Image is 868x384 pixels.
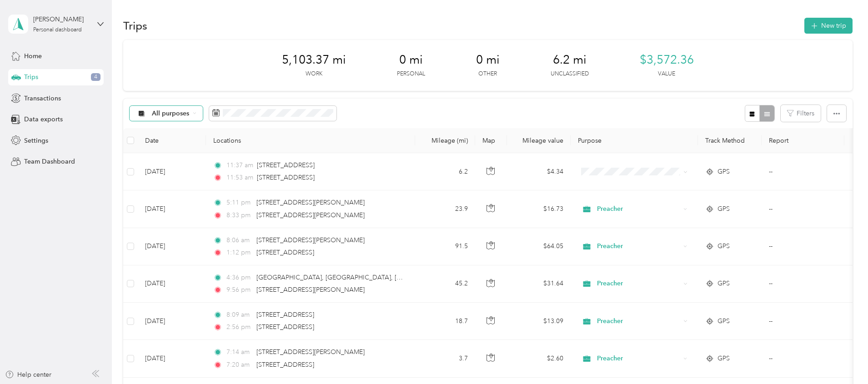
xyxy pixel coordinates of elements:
span: 1:12 pm [226,248,252,258]
span: GPS [717,204,730,214]
span: [STREET_ADDRESS][PERSON_NAME] [256,348,365,356]
span: [STREET_ADDRESS][PERSON_NAME] [256,286,365,294]
th: Mileage value [507,128,571,153]
span: 7:20 am [226,360,252,370]
span: Transactions [24,94,61,103]
span: Trips [24,72,38,82]
div: [PERSON_NAME] [33,15,90,24]
h1: Trips [123,21,147,30]
span: Preacher [597,204,680,214]
th: Purpose [571,128,698,153]
p: Other [478,70,497,78]
td: 45.2 [415,265,475,303]
span: 2:56 pm [226,322,252,332]
button: Help center [5,370,51,379]
td: -- [762,153,844,190]
span: [STREET_ADDRESS] [256,323,314,331]
td: [DATE] [138,340,206,377]
span: 4:36 pm [226,273,252,283]
td: [DATE] [138,265,206,303]
td: 6.2 [415,153,475,190]
td: -- [762,303,844,340]
td: [DATE] [138,190,206,228]
th: Date [138,128,206,153]
span: [GEOGRAPHIC_DATA], [GEOGRAPHIC_DATA], [GEOGRAPHIC_DATA] [256,274,460,281]
span: Preacher [597,316,680,326]
span: Preacher [597,279,680,289]
td: $2.60 [507,340,571,377]
span: 7:14 am [226,347,252,357]
td: -- [762,265,844,303]
span: [STREET_ADDRESS][PERSON_NAME] [256,211,365,219]
span: Preacher [597,241,680,251]
p: Work [306,70,322,78]
td: 23.9 [415,190,475,228]
span: Team Dashboard [24,157,75,166]
p: Unclassified [551,70,589,78]
td: [DATE] [138,228,206,265]
span: 0 mi [476,53,500,67]
span: 0 mi [399,53,423,67]
span: GPS [717,241,730,251]
span: 6.2 mi [553,53,587,67]
button: Filters [781,105,821,122]
span: [STREET_ADDRESS] [257,174,315,181]
span: [STREET_ADDRESS][PERSON_NAME] [256,199,365,206]
span: Data exports [24,115,63,124]
span: 4 [91,73,100,81]
p: Value [658,70,675,78]
td: -- [762,228,844,265]
td: 3.7 [415,340,475,377]
th: Track Method [698,128,762,153]
span: Preacher [597,354,680,364]
span: [STREET_ADDRESS] [257,161,315,169]
span: GPS [717,167,730,177]
span: 11:37 am [226,160,253,170]
span: 8:09 am [226,310,252,320]
span: [STREET_ADDRESS] [256,249,314,256]
td: $64.05 [507,228,571,265]
span: 5,103.37 mi [282,53,346,67]
th: Locations [206,128,415,153]
span: 11:53 am [226,173,253,183]
span: [STREET_ADDRESS] [256,361,314,369]
td: $13.09 [507,303,571,340]
td: $31.64 [507,265,571,303]
span: GPS [717,316,730,326]
span: 9:56 pm [226,285,252,295]
span: GPS [717,279,730,289]
span: 8:06 am [226,235,252,245]
button: New trip [804,18,853,34]
td: -- [762,340,844,377]
span: 5:11 pm [226,198,252,208]
td: $4.34 [507,153,571,190]
span: Settings [24,136,48,145]
iframe: Everlance-gr Chat Button Frame [817,333,868,384]
p: Personal [397,70,425,78]
span: Home [24,51,42,61]
span: $3,572.36 [640,53,694,67]
span: 8:33 pm [226,210,252,220]
th: Map [475,128,507,153]
span: All purposes [152,110,190,117]
td: [DATE] [138,153,206,190]
div: Personal dashboard [33,27,82,33]
span: GPS [717,354,730,364]
td: -- [762,190,844,228]
th: Mileage (mi) [415,128,475,153]
td: 18.7 [415,303,475,340]
td: [DATE] [138,303,206,340]
td: 91.5 [415,228,475,265]
span: [STREET_ADDRESS] [256,311,314,319]
span: [STREET_ADDRESS][PERSON_NAME] [256,236,365,244]
td: $16.73 [507,190,571,228]
th: Report [762,128,844,153]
